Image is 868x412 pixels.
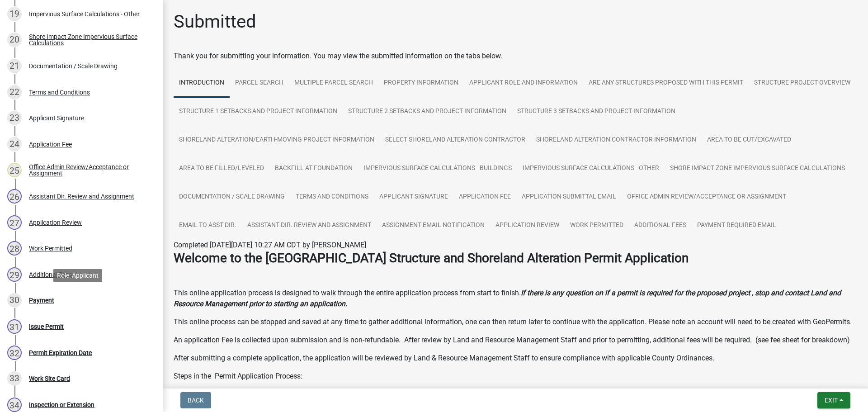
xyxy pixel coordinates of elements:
[174,353,857,364] p: After submitting a complete application, the application will be reviewed by Land & Resource Mana...
[230,69,289,98] a: Parcel search
[374,183,453,212] a: Applicant Signature
[29,115,84,121] div: Applicant Signature
[29,219,82,226] div: Application Review
[29,89,90,95] div: Terms and Conditions
[29,402,94,408] div: Inspection or Extension
[174,371,857,382] p: Steps in the Permit Application Process:
[7,163,22,177] div: 25
[377,211,490,240] a: Assignment Email Notification
[380,126,531,155] a: Select Shoreland Alteration contractor
[516,183,622,212] a: Application Submittal Email
[825,397,838,404] span: Exit
[174,11,256,33] h1: Submitted
[29,33,148,46] div: Shore Impact Zone Impervious Surface Calculations
[702,126,797,155] a: Area to be Cut/Excavated
[665,154,850,183] a: Shore Impact Zone Impervious Surface Calculations
[7,398,22,412] div: 34
[622,183,792,212] a: Office Admin Review/Acceptance or Assignment
[512,97,681,126] a: Structure 3 Setbacks and project information
[290,183,374,212] a: Terms and Conditions
[174,69,230,98] a: Introduction
[517,154,665,183] a: Impervious Surface Calculations - Other
[7,346,22,360] div: 32
[7,319,22,334] div: 31
[29,297,54,303] div: Payment
[29,63,118,69] div: Documentation / Scale Drawing
[358,154,517,183] a: Impervious Surface Calculations - Buildings
[453,183,516,212] a: Application Fee
[378,69,464,98] a: Property Information
[29,245,72,251] div: Work Permitted
[174,335,857,346] p: An application Fee is collected upon submission and is non-refundable. After review by Land and R...
[7,371,22,386] div: 33
[174,183,290,212] a: Documentation / Scale Drawing
[53,269,102,282] div: Role: Applicant
[174,97,343,126] a: Structure 1 Setbacks and project information
[531,126,702,155] a: Shoreland Alteration Contractor Information
[174,288,857,309] p: This online application process is designed to walk through the entire application process from s...
[7,111,22,125] div: 23
[174,251,689,265] strong: Welcome to the [GEOGRAPHIC_DATA] Structure and Shoreland Alteration Permit Application
[188,397,204,404] span: Back
[7,267,22,282] div: 29
[7,33,22,47] div: 20
[289,69,378,98] a: Multiple Parcel Search
[565,211,629,240] a: Work Permitted
[29,164,148,176] div: Office Admin Review/Acceptance or Assignment
[174,241,366,249] span: Completed [DATE][DATE] 10:27 AM CDT by [PERSON_NAME]
[7,293,22,308] div: 30
[29,141,72,147] div: Application Fee
[174,154,269,183] a: Area to be Filled/Leveled
[7,85,22,99] div: 22
[7,137,22,152] div: 24
[242,211,377,240] a: Assistant Dir. Review and Assignment
[464,69,583,98] a: Applicant Role and Information
[29,11,140,17] div: Impervious Surface Calculations - Other
[269,154,358,183] a: Backfill at foundation
[174,317,857,327] p: This online process can be stopped and saved at any time to gather additional information, one ca...
[29,193,134,199] div: Assistant Dir. Review and Assignment
[174,211,242,240] a: Email to Asst Dir.
[29,350,92,356] div: Permit Expiration Date
[29,271,72,278] div: Additional Fees
[29,375,70,382] div: Work Site Card
[174,289,841,308] strong: If there is any question on if a permit is required for the proposed project , stop and contact L...
[29,323,64,330] div: Issue Permit
[583,69,749,98] a: Are any Structures Proposed with this Permit
[174,126,380,155] a: Shoreland Alteration/Earth-Moving Project Information
[174,51,857,62] div: Thank you for submitting your information. You may view the submitted information on the tabs below.
[7,189,22,204] div: 26
[692,211,782,240] a: Payment Required Email
[180,392,211,408] button: Back
[343,97,512,126] a: Structure 2 Setbacks and project information
[817,392,850,408] button: Exit
[749,69,856,98] a: Structure Project Overview
[7,241,22,256] div: 28
[629,211,692,240] a: Additional Fees
[7,215,22,230] div: 27
[7,59,22,73] div: 21
[490,211,565,240] a: Application Review
[7,7,22,21] div: 19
